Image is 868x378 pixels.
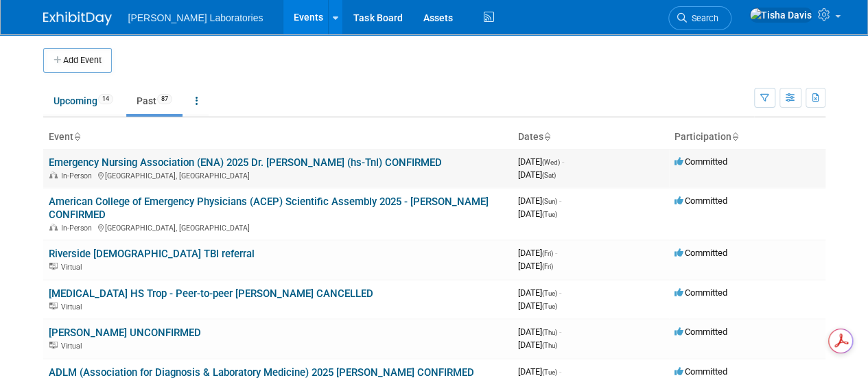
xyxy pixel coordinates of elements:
span: [DATE] [518,248,557,258]
span: Committed [675,366,727,377]
a: Riverside [DEMOGRAPHIC_DATA] TBI referral [49,248,255,260]
span: - [562,156,564,167]
span: 87 [157,94,172,104]
span: (Fri) [542,263,553,270]
th: Participation [669,126,825,149]
span: (Tue) [542,303,557,310]
span: (Wed) [542,158,560,166]
span: (Thu) [542,342,557,349]
a: Upcoming14 [43,88,124,114]
span: Committed [675,248,727,258]
span: (Sat) [542,172,556,179]
span: (Tue) [542,211,557,218]
a: [PERSON_NAME] UNCONFIRMED [49,327,201,339]
span: In-Person [61,172,96,180]
span: Virtual [61,263,86,272]
span: Committed [675,196,727,206]
span: (Fri) [542,250,553,257]
a: Sort by Start Date [543,131,550,142]
img: Virtual Event [49,342,58,349]
a: Search [668,6,731,30]
th: Event [43,126,513,149]
a: Emergency Nursing Association (ENA) 2025 Dr. [PERSON_NAME] (hs-TnI) CONFIRMED [49,156,442,169]
a: Sort by Participation Type [731,131,738,142]
img: Virtual Event [49,263,58,270]
span: - [559,196,561,206]
span: [DATE] [518,366,561,377]
img: ExhibitDay [43,12,112,25]
span: [DATE] [518,196,561,206]
span: [DATE] [518,156,564,167]
span: Committed [675,327,727,337]
span: [DATE] [518,209,557,219]
span: (Thu) [542,329,557,336]
span: [DATE] [518,287,561,298]
span: Virtual [61,342,86,351]
span: Committed [675,287,727,298]
span: (Sun) [542,198,557,205]
span: (Tue) [542,368,557,376]
a: Past87 [126,88,183,114]
span: Search [687,13,718,23]
span: [DATE] [518,169,556,180]
span: Committed [675,156,727,167]
span: (Tue) [542,290,557,297]
span: [DATE] [518,340,557,350]
span: [DATE] [518,327,561,337]
span: In-Person [61,224,96,233]
span: Virtual [61,303,86,311]
span: [DATE] [518,261,553,271]
span: - [559,287,561,298]
span: [DATE] [518,300,557,311]
span: - [559,366,561,377]
a: Sort by Event Name [73,131,80,142]
div: [GEOGRAPHIC_DATA], [GEOGRAPHIC_DATA] [49,169,507,180]
button: Add Event [43,48,112,73]
th: Dates [513,126,669,149]
div: [GEOGRAPHIC_DATA], [GEOGRAPHIC_DATA] [49,222,507,233]
span: - [555,248,557,258]
img: Tisha Davis [749,8,812,23]
span: 14 [98,94,113,104]
a: American College of Emergency Physicians (ACEP) Scientific Assembly 2025 - [PERSON_NAME] CONFIRMED [49,196,489,221]
img: In-Person Event [49,172,58,178]
img: Virtual Event [49,303,58,309]
span: - [559,327,561,337]
span: [PERSON_NAME] Laboratories [128,12,263,23]
img: In-Person Event [49,224,58,231]
a: [MEDICAL_DATA] HS Trop - Peer-to-peer [PERSON_NAME] CANCELLED [49,287,373,300]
